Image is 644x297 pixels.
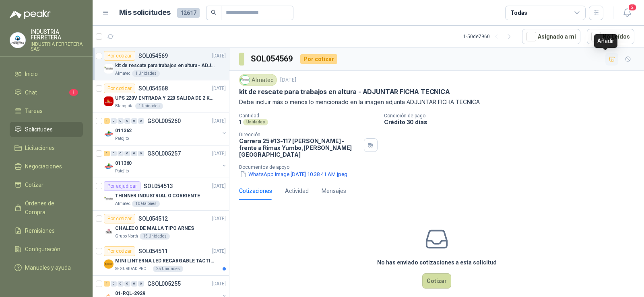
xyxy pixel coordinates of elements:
div: 1 [104,118,110,124]
img: Company Logo [104,129,114,139]
p: Almatec [115,201,130,207]
p: [DATE] [280,76,296,84]
span: Tareas [25,107,43,115]
a: Por cotizarSOL054511[DATE] Company LogoMINI LINTERNA LED RECARGABLE TACTICASEGURIDAD PROVISER LTD... [93,243,229,276]
p: GSOL005260 [147,118,181,124]
div: 0 [111,281,117,287]
p: 1 [239,119,242,125]
span: Configuración [25,245,60,254]
div: 1 Unidades [135,103,163,109]
span: 2 [628,4,637,11]
div: Por cotizar [104,214,135,223]
p: SOL054512 [138,216,168,221]
span: Inicio [25,70,38,78]
div: 1 - 50 de 7960 [463,30,516,43]
img: Company Logo [241,76,250,84]
div: 0 [131,151,137,156]
div: Por cotizar [300,54,337,64]
img: Company Logo [104,64,114,74]
span: Chat [25,88,37,97]
span: Negociaciones [25,162,62,171]
p: SOL054569 [138,53,168,59]
a: Solicitudes [10,122,83,137]
a: Inicio [10,66,83,82]
p: Debe incluir más o menos lo mencionado en la imagen adjunta ADJUNTAR FICHA TECNICA [239,98,634,107]
h3: No has enviado cotizaciones a esta solicitud [377,258,497,267]
p: [DATE] [212,215,226,223]
img: Company Logo [104,259,114,269]
span: 1 [69,89,78,96]
p: [DATE] [212,280,226,288]
p: Dirección [239,132,361,137]
img: Company Logo [104,227,114,236]
a: Manuales y ayuda [10,260,83,275]
div: Almatec [239,74,277,86]
span: 12617 [177,8,200,18]
a: Cotizar [10,177,83,193]
button: WhatsApp Image [DATE] 10.38.41 AM.jpeg [239,170,348,178]
p: INDUSTRIA FERRETERA SAS [31,42,83,51]
p: [DATE] [212,85,226,92]
p: [DATE] [212,182,226,190]
span: Remisiones [25,226,55,235]
a: Remisiones [10,223,83,238]
div: Mensajes [322,186,346,195]
p: Almatec [115,70,130,77]
p: THINNER INDUSTRIAL O CORRIENTE [115,192,200,200]
div: 25 Unidades [153,266,183,272]
p: 011360 [115,160,132,167]
div: 0 [131,281,137,287]
div: 0 [111,151,117,156]
h1: Mis solicitudes [119,7,171,18]
div: 1 [104,281,110,287]
p: INDUSTRIA FERRETERA [31,29,83,40]
p: Blanquita [115,103,134,109]
a: 1 0 0 0 0 0 GSOL005257[DATE] Company Logo011360Patojito [104,149,227,174]
p: Crédito 30 días [384,119,641,125]
button: 2 [620,6,634,20]
div: 0 [138,281,144,287]
div: 15 Unidades [140,233,170,240]
div: 0 [118,281,124,287]
a: Tareas [10,103,83,119]
div: Cotizaciones [239,186,272,195]
p: [DATE] [212,117,226,125]
p: Patojito [115,168,129,174]
p: SOL054513 [144,183,173,189]
div: Por cotizar [104,51,135,61]
span: Cotizar [25,180,43,189]
p: SOL054568 [138,86,168,91]
p: Documentos de apoyo [239,164,641,170]
span: Licitaciones [25,143,55,152]
span: search [211,10,217,15]
img: Company Logo [104,96,114,106]
p: CHALECO DE MALLA TIPO ARNES [115,225,194,232]
div: 0 [124,151,130,156]
p: Grupo North [115,233,138,240]
p: SOL054511 [138,248,168,254]
div: 0 [138,118,144,124]
span: Órdenes de Compra [25,199,75,217]
p: kit de rescate para trabajos en altura - ADJUNTAR FICHA TECNICA [115,62,215,70]
p: GSOL005255 [147,281,181,287]
div: Todas [510,8,527,17]
div: 1 [104,151,110,156]
div: 0 [118,151,124,156]
button: Cotizar [422,273,451,289]
div: 0 [124,281,130,287]
p: Cantidad [239,113,378,119]
img: Company Logo [104,194,114,204]
p: SEGURIDAD PROVISER LTDA [115,266,151,272]
p: [DATE] [212,248,226,255]
p: Carrera 25 #13-117 [PERSON_NAME] - frente a Rimax Yumbo , [PERSON_NAME][GEOGRAPHIC_DATA] [239,137,361,158]
div: 1 Unidades [132,70,160,77]
img: Company Logo [10,33,25,48]
a: Órdenes de Compra [10,196,83,220]
span: Manuales y ayuda [25,263,71,272]
p: GSOL005257 [147,151,181,156]
a: Por cotizarSOL054569[DATE] Company Logokit de rescate para trabajos en altura - ADJUNTAR FICHA TE... [93,48,229,80]
a: Por adjudicarSOL054513[DATE] Company LogoTHINNER INDUSTRIAL O CORRIENTEAlmatec10 Galones [93,178,229,211]
div: 0 [111,118,117,124]
h3: SOL054569 [251,53,294,65]
div: 10 Galones [132,201,160,207]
